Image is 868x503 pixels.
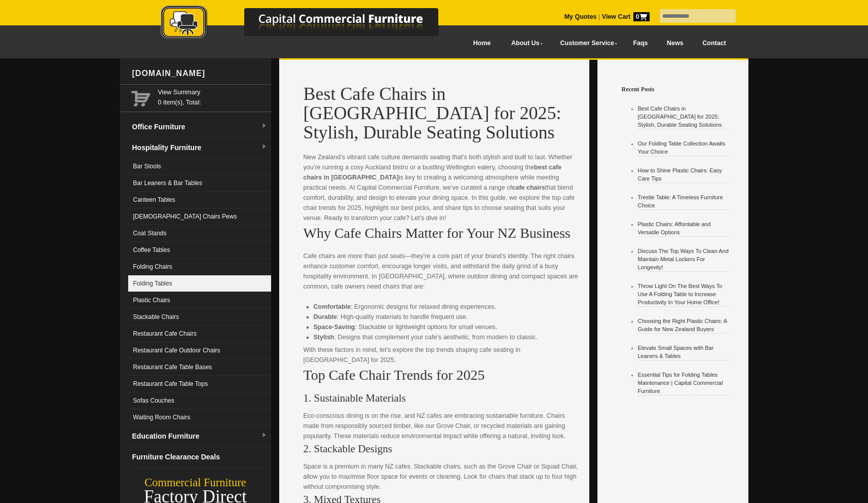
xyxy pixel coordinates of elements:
a: Waiting Room Chairs [128,409,271,426]
a: Our Folding Table Collection Awaits Your Choice [638,140,726,155]
a: Bar Leaners & Bar Tables [128,175,271,192]
a: Bar Stools [128,158,271,175]
a: Restaurant Cafe Table Bases [128,359,271,376]
div: [DOMAIN_NAME] [128,58,271,89]
h3: 2. Stackable Designs [304,444,581,454]
a: Office Furnituredropdown [128,117,271,137]
p: Space is a premium in many NZ cafes. Stackable chairs, such as the Grove Chair or Squad Chair, al... [304,461,581,492]
a: Folding Tables [128,275,271,292]
img: Capital Commercial Furniture Logo [133,5,487,42]
span: 0 item(s), Total: [158,87,267,106]
a: Hospitality Furnituredropdown [128,137,271,158]
img: dropdown [261,144,267,150]
a: My Quotes [564,13,597,20]
a: Education Furnituredropdown [128,426,271,447]
li: : Stackable or lightweight options for small venues. [314,322,571,332]
strong: Comfortable [314,303,351,310]
a: View Cart0 [600,13,649,20]
a: Furniture Clearance Deals [128,447,271,468]
h1: Best Cafe Chairs in [GEOGRAPHIC_DATA] for 2025: Stylish, Durable Seating Solutions [304,84,581,142]
a: Capital Commercial Furniture Logo [133,5,487,45]
h3: 1. Sustainable Materials [304,393,581,403]
a: Customer Service [549,32,623,55]
a: Plastic Chairs [128,292,271,309]
h2: Why Cafe Chairs Matter for Your NZ Business [304,226,581,241]
a: Sofas Couches [128,392,271,409]
h4: Recent Posts [622,84,740,94]
a: View Summary [158,87,267,97]
strong: Stylish [314,334,334,341]
a: Stackable Chairs [128,309,271,326]
strong: Durable [314,313,337,320]
h2: Top Cafe Chair Trends for 2025 [304,368,581,383]
p: With these factors in mind, let’s explore the top trends shaping cafe seating in [GEOGRAPHIC_DATA... [304,345,581,365]
strong: cafe chairs [512,184,545,191]
a: Plastic Chairs: Affordable and Versatile Options [638,221,711,235]
a: Discuss The Top Ways To Clean And Maintain Metal Lockers For Longevity! [638,248,729,270]
a: Trestle Table: A Timeless Furniture Choice [638,194,723,208]
a: Elevate Small Spaces with Bar Leaners & Tables [638,345,714,359]
a: Folding Chairs [128,259,271,275]
a: Throw Light On The Best Ways To Use A Folding Table to Increase Productivity In Your Home Office! [638,283,723,305]
a: Faqs [624,32,658,55]
a: Best Cafe Chairs in [GEOGRAPHIC_DATA] for 2025: Stylish, Durable Seating Solutions [638,105,722,128]
img: dropdown [261,123,267,129]
a: About Us [500,32,549,55]
a: How to Shine Plastic Chairs: Easy Care Tips [638,167,722,182]
a: Restaurant Cafe Outdoor Chairs [128,342,271,359]
p: New Zealand’s vibrant cafe culture demands seating that’s both stylish and built to last. Whether... [304,152,581,223]
img: dropdown [261,433,267,439]
a: Choosing the Right Plastic Chairs: A Guide for New Zealand Buyers [638,318,727,332]
p: Cafe chairs are more than just seats—they’re a core part of your brand’s identity. The right chai... [304,251,581,292]
a: Canteen Tables [128,192,271,208]
p: Eco-conscious dining is on the rise, and NZ cafes are embracing sustainable furniture. Chairs mad... [304,411,581,441]
a: Essential Tips for Folding Tables Maintenance | Capital Commercial Furniture [638,372,723,394]
strong: Space-Saving [314,324,355,331]
a: Coffee Tables [128,242,271,259]
strong: View Cart [602,13,650,20]
a: [DEMOGRAPHIC_DATA] Chairs Pews [128,208,271,225]
a: News [657,32,693,55]
a: Restaurant Cafe Table Tops [128,376,271,392]
a: Contact [693,32,735,55]
li: : Designs that complement your cafe’s aesthetic, from modern to classic. [314,332,571,342]
a: Coat Stands [128,225,271,242]
a: Restaurant Cafe Chairs [128,326,271,342]
span: 0 [633,12,650,21]
li: : High-quality materials to handle frequent use. [314,312,571,322]
li: : Ergonomic designs for relaxed dining experiences. [314,302,571,312]
div: Commercial Furniture [120,476,271,490]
